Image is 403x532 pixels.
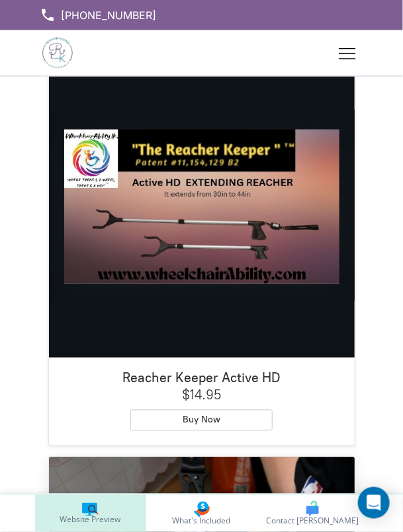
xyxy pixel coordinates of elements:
span: What's Included [173,517,231,525]
img: WheelchairAbility LLC. [40,35,76,71]
span: Buy Now [167,386,204,397]
span: Website Preview [60,516,121,524]
a: Website Preview [35,495,146,532]
a: Reacher Keeper Active HD [33,341,339,358]
div: $14.95 [166,358,205,376]
p: [PHONE_NUMBER] [61,5,156,25]
span: Contact [PERSON_NAME] [267,517,359,526]
a: Reacher Keeper Active HD [33,24,339,329]
a: What's Included [146,495,257,532]
a: [PHONE_NUMBER] [40,5,156,25]
button: Contact [PERSON_NAME] [257,495,369,532]
button: Toggle hamburger navigation menu [332,38,363,69]
div: Open Intercom Messenger [358,487,390,519]
button: Buy Now [114,382,257,403]
div: Reacher Keeper Active HD [44,341,328,358]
